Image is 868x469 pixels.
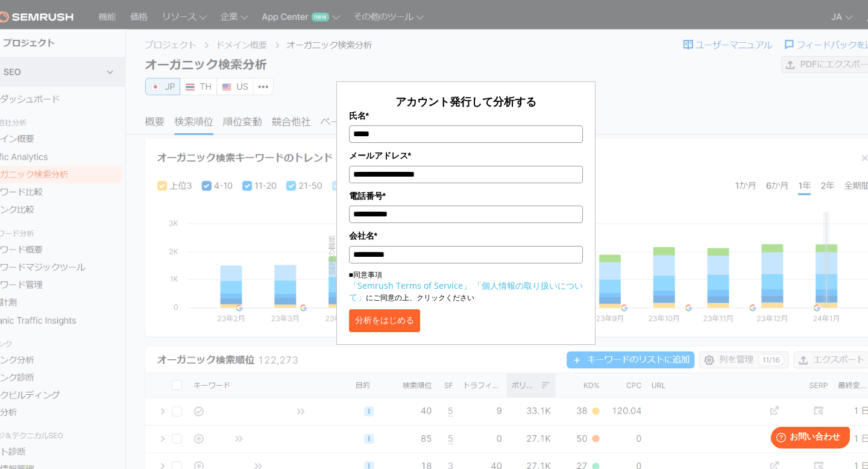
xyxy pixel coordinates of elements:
[761,422,855,456] iframe: Help widget launcher
[349,309,420,332] button: 分析をはじめる
[395,94,536,109] span: アカウント発行して分析する
[349,280,471,291] a: 「Semrush Terms of Service」
[349,280,583,303] a: 「個人情報の取り扱いについて」
[349,189,583,203] label: 電話番号*
[349,269,583,303] p: ■同意事項 にご同意の上、クリックください
[349,149,583,162] label: メールアドレス*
